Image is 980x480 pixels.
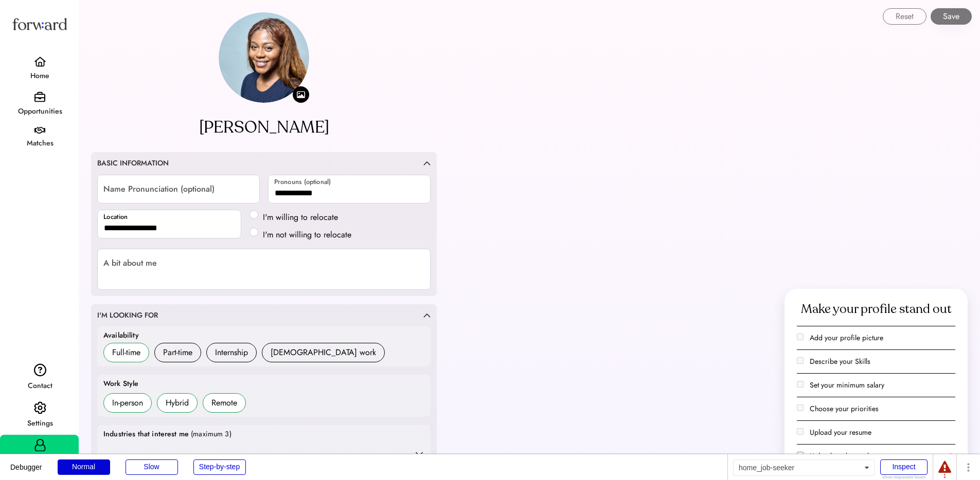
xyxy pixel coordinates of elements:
[733,459,875,476] div: home_job-seeker
[1,137,79,150] div: Matches
[810,403,879,414] label: Choose your priorities
[126,459,178,475] div: Slow
[810,451,876,461] label: Upload work samples
[810,380,884,390] label: Set your minimum salary
[938,474,951,479] div: 1
[34,401,46,415] img: settings.svg
[423,313,431,318] img: caret-up.svg
[34,91,45,102] img: briefcase.svg
[271,346,376,359] div: [DEMOGRAPHIC_DATA] work
[166,397,189,409] div: Hybrid
[191,429,231,439] div: (maximum 3)
[260,211,354,224] label: I'm willing to relocate
[423,161,431,165] img: caret-up.svg
[34,363,46,377] img: contact.svg
[211,397,237,409] div: Remote
[112,346,140,359] div: Full-time
[58,459,110,475] div: Normal
[97,310,158,321] div: I'M LOOKING FOR
[880,475,928,479] div: Show responsive boxes
[199,115,329,140] div: [PERSON_NAME]
[810,427,871,437] label: Upload your resume
[34,127,45,134] img: handshake.svg
[260,229,354,241] label: I'm not willing to relocate
[880,459,928,475] div: Inspect
[10,8,69,40] img: Forward logo
[103,429,189,439] div: Industries that interest me
[10,454,42,471] div: Debugger
[103,379,139,389] div: Work Style
[34,57,46,67] img: home.svg
[1,70,79,82] div: Home
[810,356,870,366] label: Describe your Skills
[215,346,248,359] div: Internship
[883,8,926,25] button: Reset
[97,158,169,169] div: BASIC INFORMATION
[801,301,952,318] div: Make your profile stand out
[219,12,309,103] img: https%3A%2F%2F9c4076a67d41be3ea2c0407e1814dbd4.cdn.bubble.io%2Ff1755557715515x343299575137392400%...
[1,417,79,430] div: Settings
[931,8,972,25] button: Save
[193,459,246,475] div: Step-by-step
[810,333,883,343] label: Add your profile picture
[1,380,79,392] div: Contact
[163,346,192,359] div: Part-time
[1,105,79,118] div: Opportunities
[112,397,143,409] div: In-person
[103,330,139,341] div: Availability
